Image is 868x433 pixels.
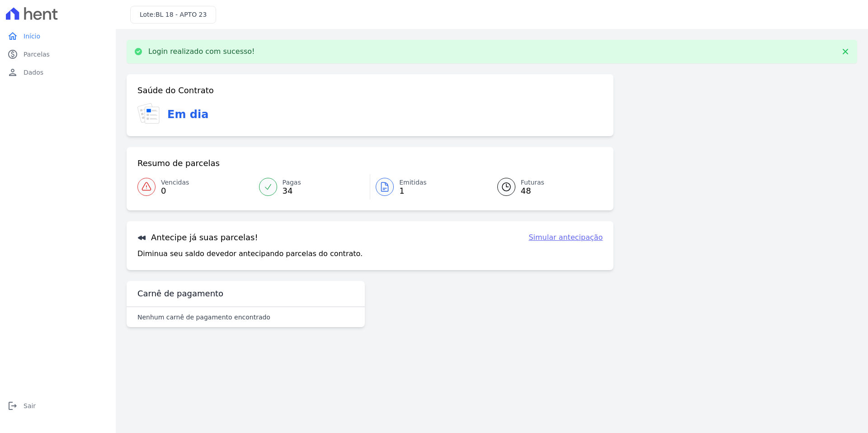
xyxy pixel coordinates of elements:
h3: Antecipe já suas parcelas! [137,232,258,243]
a: Futuras 48 [486,174,603,200]
span: 34 [283,187,301,195]
a: personDados [4,63,112,81]
p: Nenhum carnê de pagamento encontrado [137,313,270,322]
i: paid [7,49,18,60]
a: Vencidas 0 [137,174,254,200]
a: Emitidas 1 [370,174,486,200]
span: Sair [24,401,36,410]
span: Futuras [521,178,544,187]
span: 0 [161,187,189,195]
h3: Resumo de parcelas [137,158,220,169]
a: paidParcelas [4,45,112,63]
a: Simular antecipação [528,232,603,243]
i: person [7,67,18,78]
span: Início [24,32,40,41]
a: logoutSair [4,397,112,415]
i: home [7,31,18,42]
span: BL 18 - APTO 23 [156,11,207,18]
h3: Em dia [167,106,208,123]
a: homeInício [4,27,112,45]
p: Login realizado com sucesso! [148,47,255,56]
span: Dados [24,68,43,77]
i: logout [7,400,18,411]
span: Parcelas [24,50,50,59]
span: 48 [521,187,544,195]
span: Vencidas [161,178,189,187]
p: Diminua seu saldo devedor antecipando parcelas do contrato. [137,248,363,259]
h3: Saúde do Contrato [137,85,214,96]
span: Pagas [283,178,301,187]
span: 1 [399,187,427,195]
h3: Carnê de pagamento [137,288,223,299]
h3: Lote: [140,10,207,19]
span: Emitidas [399,178,427,187]
a: Pagas 34 [254,174,370,200]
